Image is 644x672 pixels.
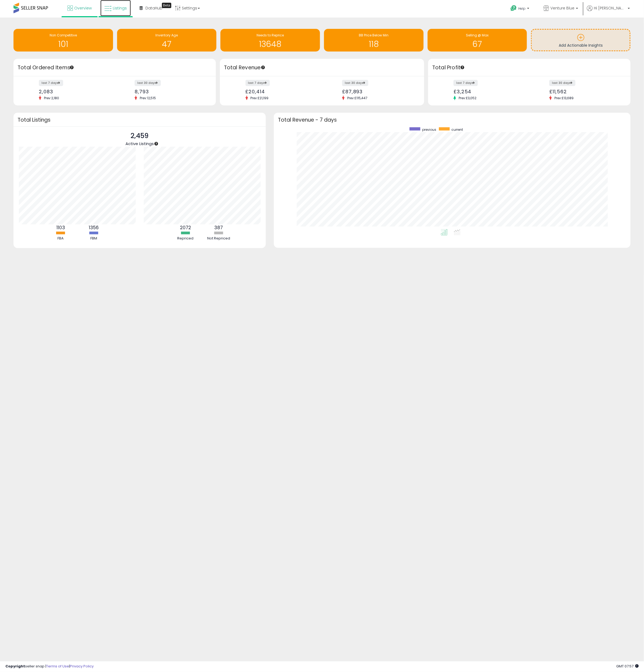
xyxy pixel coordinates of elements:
div: Tooltip anchor [154,141,159,146]
div: Tooltip anchor [460,65,465,70]
div: £3,254 [454,89,525,94]
span: Active Listings [125,141,154,146]
span: Prev: £3,052 [456,96,479,100]
span: Prev: £13,689 [552,96,576,100]
span: BB Price Below Min [359,33,389,37]
h3: Total Profit [432,64,626,71]
div: Tooltip anchor [162,3,171,8]
a: Hi [PERSON_NAME] [587,5,630,18]
label: last 7 days [246,80,270,86]
div: 8,793 [135,89,206,94]
div: £20,414 [246,89,318,94]
span: Prev: £115,447 [345,96,370,100]
a: BB Price Below Min 118 [324,29,424,52]
h3: Total Listings [18,118,262,122]
div: FBM [78,236,110,241]
a: Selling @ Max 67 [428,29,527,52]
div: Not Repriced [203,236,235,241]
h3: Total Ordered Items [18,64,212,71]
h1: 118 [327,40,421,49]
a: Needs to Reprice 13648 [220,29,320,52]
span: Selling @ Max [466,33,489,37]
h3: Total Revenue - 7 days [278,118,626,122]
div: Repriced [169,236,202,241]
div: Tooltip anchor [69,65,74,70]
div: FBA [45,236,77,241]
label: last 30 days [549,80,575,86]
span: current [452,127,463,132]
span: Listings [113,5,127,11]
p: 2,459 [125,131,154,141]
b: 1356 [89,224,99,231]
div: 2,083 [39,89,111,94]
b: 1103 [56,224,65,231]
h1: 101 [16,40,110,49]
div: £11,562 [549,89,621,94]
span: Help [518,6,526,11]
label: last 30 days [135,80,161,86]
span: previous [422,127,436,132]
span: Non Competitive [50,33,77,37]
a: Help [506,1,535,18]
span: Inventory Age [155,33,178,37]
span: Add Actionable Insights [559,43,603,48]
i: Get Help [510,5,517,12]
div: Tooltip anchor [261,65,265,70]
h1: 47 [120,40,214,49]
div: £87,893 [342,89,415,94]
a: Add Actionable Insights [532,30,630,50]
a: Inventory Age 47 [117,29,217,52]
b: 2072 [180,224,191,231]
span: Prev: £21,199 [248,96,271,100]
h3: Total Revenue [224,64,420,71]
span: Hi [PERSON_NAME] [594,5,626,11]
h1: 13648 [223,40,317,49]
span: DataHub [145,5,162,11]
b: 387 [214,224,223,231]
span: Overview [74,5,92,11]
span: Needs to Reprice [257,33,284,37]
label: last 7 days [39,80,63,86]
label: last 7 days [454,80,478,86]
span: Prev: 2,180 [41,96,62,100]
span: Venture Blue [550,5,574,11]
span: Prev: 12,515 [137,96,159,100]
a: Non Competitive 101 [13,29,113,52]
h1: 67 [430,40,524,49]
label: last 30 days [342,80,368,86]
